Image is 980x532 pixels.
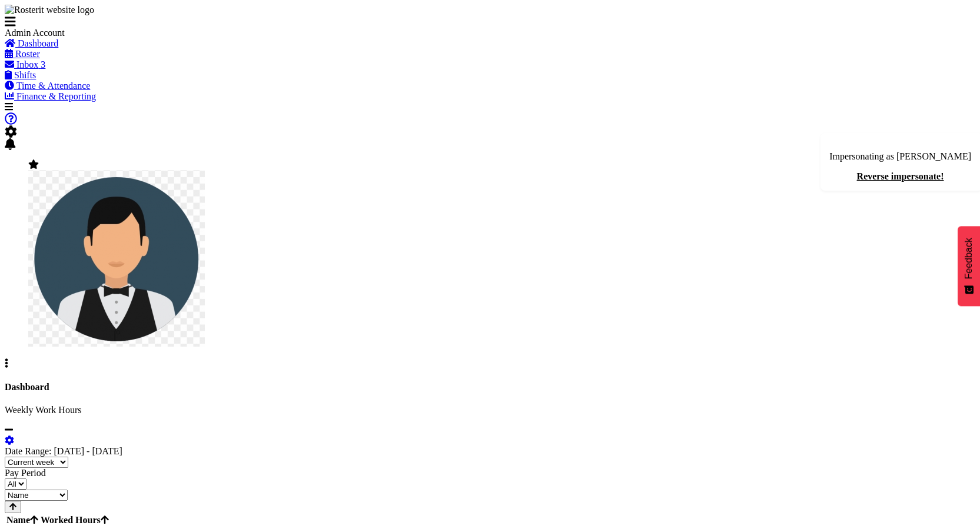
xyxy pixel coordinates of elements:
[16,59,38,69] span: Inbox
[41,515,109,525] span: Worked Hours
[5,382,975,393] h4: Dashboard
[5,81,90,91] a: Time & Attendance
[5,425,13,435] a: minimize
[5,5,94,15] img: Rosterit website logo
[5,59,45,69] a: Inbox 3
[964,238,974,279] span: Feedback
[6,515,38,525] span: Name
[16,91,96,101] span: Finance & Reporting
[5,468,46,478] label: Pay Period
[5,446,122,456] label: Date Range: [DATE] - [DATE]
[41,59,45,69] span: 3
[5,49,40,59] a: Roster
[5,70,36,80] a: Shifts
[857,171,944,181] a: Reverse impersonate!
[16,81,91,91] span: Time & Attendance
[18,38,58,48] span: Dashboard
[958,226,980,306] button: Feedback - Show survey
[5,28,181,38] div: Admin Account
[829,151,971,162] p: Impersonating as [PERSON_NAME]
[5,405,975,415] p: Weekly Work Hours
[5,91,96,101] a: Finance & Reporting
[15,49,40,59] span: Roster
[5,435,14,445] a: settings
[14,70,36,80] span: Shifts
[28,170,205,347] img: wu-kevin5aaed71ed01d5805973613cd15694a89.png
[5,38,58,48] a: Dashboard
